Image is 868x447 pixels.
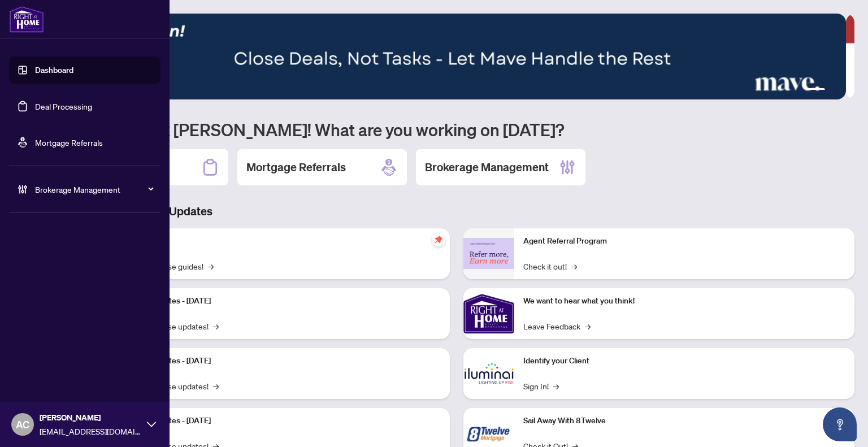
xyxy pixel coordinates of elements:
[119,355,441,367] p: Platform Updates - [DATE]
[830,88,834,93] button: 4
[35,65,73,75] a: Dashboard
[571,260,577,272] span: →
[213,320,219,332] span: →
[9,6,44,33] img: logo
[523,295,845,307] p: We want to hear what you think!
[59,119,854,140] h1: Welcome back [PERSON_NAME]! What are you working on [DATE]?
[523,415,845,427] p: Sail Away With 8Twelve
[523,380,559,392] a: Sign In!→
[40,425,141,437] span: [EMAIL_ADDRESS][DOMAIN_NAME]
[119,295,441,307] p: Platform Updates - [DATE]
[798,88,802,93] button: 2
[35,101,92,111] a: Deal Processing
[213,380,219,392] span: →
[40,411,141,424] span: [PERSON_NAME]
[432,233,445,246] span: pushpin
[523,235,845,248] p: Agent Referral Program
[523,320,591,332] a: Leave Feedback→
[823,407,857,441] button: Open asap
[807,88,825,93] button: 3
[463,288,514,339] img: We want to hear what you think!
[425,159,549,175] h2: Brokerage Management
[16,416,29,432] span: AC
[839,88,843,93] button: 5
[35,137,103,147] a: Mortgage Referrals
[789,88,793,93] button: 1
[59,203,854,219] h3: Brokerage & Industry Updates
[523,260,577,272] a: Check it out!→
[463,348,514,399] img: Identify your Client
[119,415,441,427] p: Platform Updates - [DATE]
[523,355,845,367] p: Identify your Client
[35,183,153,196] span: Brokerage Management
[463,238,514,269] img: Agent Referral Program
[59,14,846,99] img: Slide 2
[553,380,559,392] span: →
[119,235,441,248] p: Self-Help
[246,159,346,175] h2: Mortgage Referrals
[585,320,591,332] span: →
[208,260,214,272] span: →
